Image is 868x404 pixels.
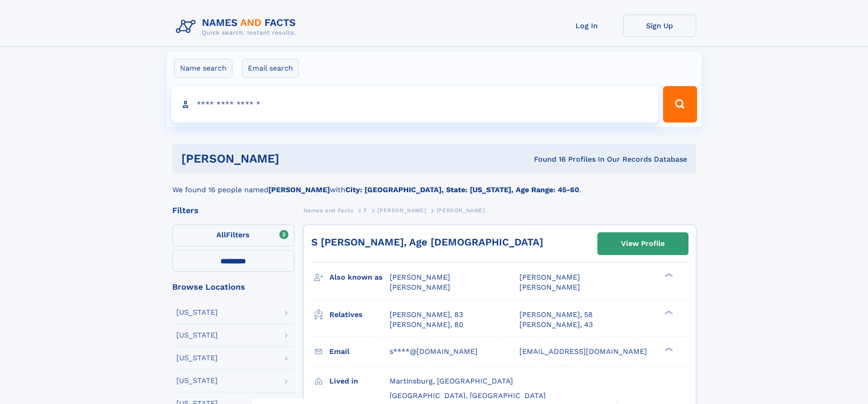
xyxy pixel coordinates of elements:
[311,236,543,248] a: S [PERSON_NAME], Age [DEMOGRAPHIC_DATA]
[172,206,294,215] div: Filters
[377,207,426,214] span: [PERSON_NAME]
[303,205,354,216] a: Names and Facts
[390,283,450,291] span: [PERSON_NAME]
[663,272,673,278] div: ❯
[519,273,580,281] span: [PERSON_NAME]
[519,283,580,291] span: [PERSON_NAME]
[663,346,673,352] div: ❯
[390,391,546,400] span: [GEOGRAPHIC_DATA], [GEOGRAPHIC_DATA]
[181,153,407,164] h1: [PERSON_NAME]
[364,207,367,214] span: F
[329,373,390,389] h3: Lived in
[390,320,463,330] a: [PERSON_NAME], 80
[621,233,665,254] div: View Profile
[519,310,593,320] a: [PERSON_NAME], 58
[242,59,299,78] label: Email search
[345,185,579,194] b: City: [GEOGRAPHIC_DATA], State: [US_STATE], Age Range: 45-60
[390,377,513,385] span: Martinsburg, [GEOGRAPHIC_DATA]
[172,15,303,39] img: Logo Names and Facts
[406,154,687,164] div: Found 16 Profiles In Our Records Database
[329,344,390,359] h3: Email
[216,230,226,239] span: All
[623,15,696,37] a: Sign Up
[171,86,659,123] input: search input
[519,320,593,330] a: [PERSON_NAME], 43
[390,310,463,320] a: [PERSON_NAME], 83
[174,59,232,78] label: Name search
[390,273,450,281] span: [PERSON_NAME]
[329,270,390,285] h3: Also known as
[364,205,367,216] a: F
[176,332,218,339] div: [US_STATE]
[663,86,697,123] button: Search Button
[176,354,218,362] div: [US_STATE]
[519,347,647,356] span: [EMAIL_ADDRESS][DOMAIN_NAME]
[329,307,390,322] h3: Relatives
[437,207,485,214] span: [PERSON_NAME]
[550,15,623,37] a: Log In
[663,309,673,315] div: ❯
[176,309,218,316] div: [US_STATE]
[172,225,294,246] label: Filters
[377,205,426,216] a: [PERSON_NAME]
[598,233,688,255] a: View Profile
[176,377,218,384] div: [US_STATE]
[172,174,696,195] div: We found 16 people named with .
[172,283,294,291] div: Browse Locations
[268,185,330,194] b: [PERSON_NAME]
